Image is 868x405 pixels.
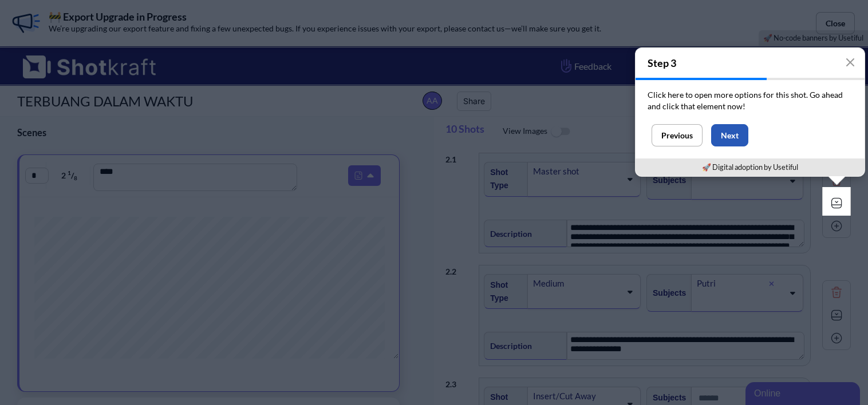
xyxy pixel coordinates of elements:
[711,124,748,146] button: Next
[702,162,798,172] a: 🚀 Digital adoption by Usetiful
[828,194,845,212] img: Expand Icon
[9,7,106,21] div: Online
[652,124,703,146] button: Previous
[636,48,865,78] h4: Step 3
[648,89,853,112] p: Click here to open more options for this shot. Go ahead and click that element now!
